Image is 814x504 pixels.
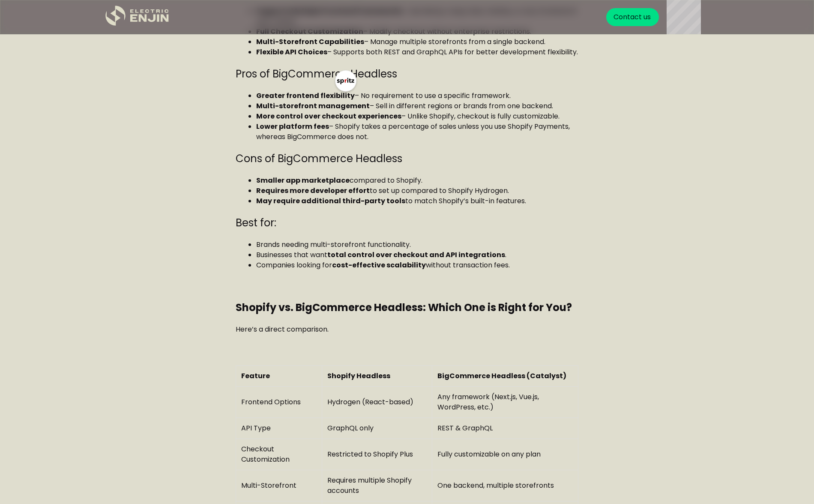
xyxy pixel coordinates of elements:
td: GraphQL only [322,418,432,439]
strong: Shopify vs. BigCommerce Headless: Which One is Right for You? [236,300,572,314]
p: ‍ [236,345,578,355]
a: Contact us [606,8,659,26]
li: – Supports both REST and GraphQL APIs for better development flexibility. [256,47,578,57]
td: REST & GraphQL [432,418,578,439]
li: Businesses that want . [256,250,578,260]
td: Checkout Customization [236,439,322,470]
div: Contact us [613,12,651,22]
td: One backend, multiple storefronts [432,470,578,501]
li: Companies looking for without transaction fees. [256,260,578,270]
strong: Multi-Storefront Capabilities [256,37,364,47]
td: Frontend Options [236,386,322,418]
li: – Shopify takes a percentage of sales unless you use Shopify Payments, whereas BigCommerce does not. [256,122,578,142]
li: compared to Shopify. [256,175,578,186]
h3: Pros of BigCommerce Headless [236,68,578,80]
td: Fully customizable on any plan [432,439,578,470]
h3: Cons of BigCommerce Headless [236,152,578,165]
p: Here’s a direct comparison. [236,324,578,335]
strong: cost-effective scalability [332,260,426,270]
td: Multi-Storefront [236,470,322,501]
td: API Type [236,418,322,439]
td: Any framework (Next.js, Vue.js, WordPress, etc.) [432,386,578,418]
li: – No requirement to use a specific framework. [256,91,578,101]
strong: total control over checkout and API integrations [327,250,505,260]
strong: May require additional third-party tools [256,196,405,206]
strong: Multi-storefront management [256,101,370,111]
li: to set up compared to Shopify Hydrogen. [256,186,578,196]
td: Requires multiple Shopify accounts [322,470,432,501]
a: home [105,6,170,29]
li: – Sell in different regions or brands from one backend. [256,101,578,111]
th: Shopify Headless [322,365,432,386]
th: BigCommerce Headless (Catalyst) [432,365,578,386]
li: – Unlike Shopify, checkout is fully customizable. [256,111,578,122]
strong: More control over checkout experiences [256,111,401,121]
h3: Best for: [236,216,578,229]
strong: Requires more developer effort [256,186,370,196]
strong: Greater frontend flexibility [256,91,355,101]
li: Brands needing multi-storefront functionality. [256,240,578,250]
li: to match Shopify’s built-in features. [256,196,578,206]
li: – Manage multiple storefronts from a single backend. [256,37,578,47]
strong: Smaller app marketplace [256,175,350,185]
strong: Full Checkout Customization [256,27,363,36]
strong: Flexible API Choices [256,47,327,57]
p: ‍ [236,281,578,291]
td: Restricted to Shopify Plus [322,439,432,470]
th: Feature [236,365,322,386]
td: Hydrogen (React-based) [322,386,432,418]
strong: Lower platform fees [256,122,329,131]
